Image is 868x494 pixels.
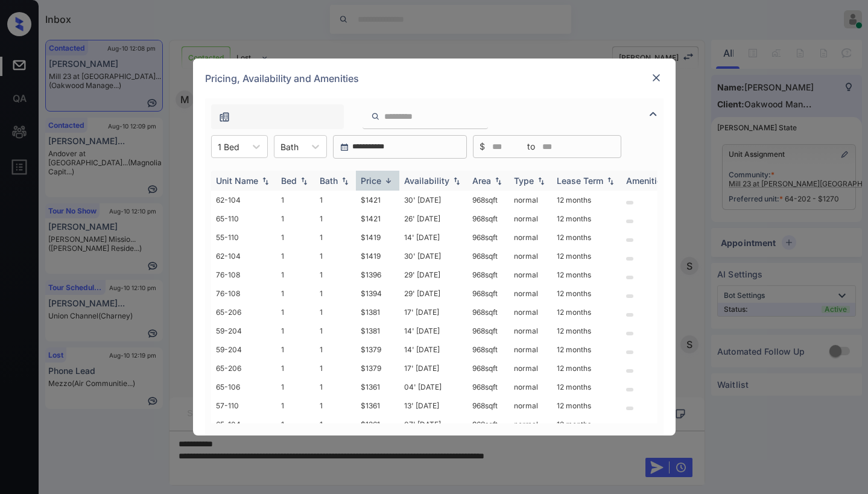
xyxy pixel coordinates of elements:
[557,176,603,186] div: Lease Term
[399,396,467,415] td: 13' [DATE]
[514,176,534,186] div: Type
[315,209,356,228] td: 1
[276,284,315,303] td: 1
[509,247,552,265] td: normal
[276,228,315,247] td: 1
[315,284,356,303] td: 1
[211,265,276,284] td: 76-108
[399,415,467,434] td: 07' [DATE]
[211,191,276,209] td: 62-104
[650,72,662,84] img: close
[467,359,509,378] td: 968 sqft
[509,228,552,247] td: normal
[472,176,491,186] div: Area
[211,284,276,303] td: 76-108
[467,303,509,321] td: 968 sqft
[356,378,399,396] td: $1361
[276,359,315,378] td: 1
[276,265,315,284] td: 1
[399,265,467,284] td: 29' [DATE]
[509,265,552,284] td: normal
[259,177,271,185] img: sorting
[399,247,467,265] td: 30' [DATE]
[552,415,621,434] td: 12 months
[356,303,399,321] td: $1381
[211,340,276,359] td: 59-204
[315,415,356,434] td: 1
[552,284,621,303] td: 12 months
[480,140,485,153] span: $
[509,284,552,303] td: normal
[552,378,621,396] td: 12 months
[404,176,449,186] div: Availability
[382,176,394,185] img: sorting
[356,396,399,415] td: $1361
[492,177,504,185] img: sorting
[211,321,276,340] td: 59-204
[467,284,509,303] td: 968 sqft
[399,303,467,321] td: 17' [DATE]
[467,191,509,209] td: 968 sqft
[211,378,276,396] td: 65-106
[509,303,552,321] td: normal
[211,247,276,265] td: 62-104
[552,396,621,415] td: 12 months
[315,247,356,265] td: 1
[552,191,621,209] td: 12 months
[298,177,310,185] img: sorting
[211,303,276,321] td: 65-206
[211,415,276,434] td: 65-104
[315,265,356,284] td: 1
[356,340,399,359] td: $1379
[467,265,509,284] td: 968 sqft
[356,265,399,284] td: $1396
[315,378,356,396] td: 1
[399,228,467,247] td: 14' [DATE]
[276,415,315,434] td: 1
[646,107,661,121] img: icon-zuma
[356,209,399,228] td: $1421
[276,340,315,359] td: 1
[451,177,463,185] img: sorting
[356,284,399,303] td: $1394
[535,177,547,185] img: sorting
[552,359,621,378] td: 12 months
[276,209,315,228] td: 1
[276,321,315,340] td: 1
[626,176,667,186] div: Amenities
[315,191,356,209] td: 1
[509,340,552,359] td: normal
[467,396,509,415] td: 968 sqft
[218,111,230,123] img: icon-zuma
[527,140,535,153] span: to
[467,209,509,228] td: 968 sqft
[276,396,315,415] td: 1
[315,303,356,321] td: 1
[509,359,552,378] td: normal
[216,176,258,186] div: Unit Name
[467,228,509,247] td: 968 sqft
[211,359,276,378] td: 65-206
[315,340,356,359] td: 1
[356,228,399,247] td: $1419
[399,191,467,209] td: 30' [DATE]
[552,321,621,340] td: 12 months
[315,396,356,415] td: 1
[276,191,315,209] td: 1
[509,209,552,228] td: normal
[276,247,315,265] td: 1
[356,247,399,265] td: $1419
[552,265,621,284] td: 12 months
[211,209,276,228] td: 65-110
[276,303,315,321] td: 1
[371,111,380,122] img: icon-zuma
[211,228,276,247] td: 55-110
[552,247,621,265] td: 12 months
[399,378,467,396] td: 04' [DATE]
[356,191,399,209] td: $1421
[399,284,467,303] td: 29' [DATE]
[509,321,552,340] td: normal
[281,176,297,186] div: Bed
[356,359,399,378] td: $1379
[315,359,356,378] td: 1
